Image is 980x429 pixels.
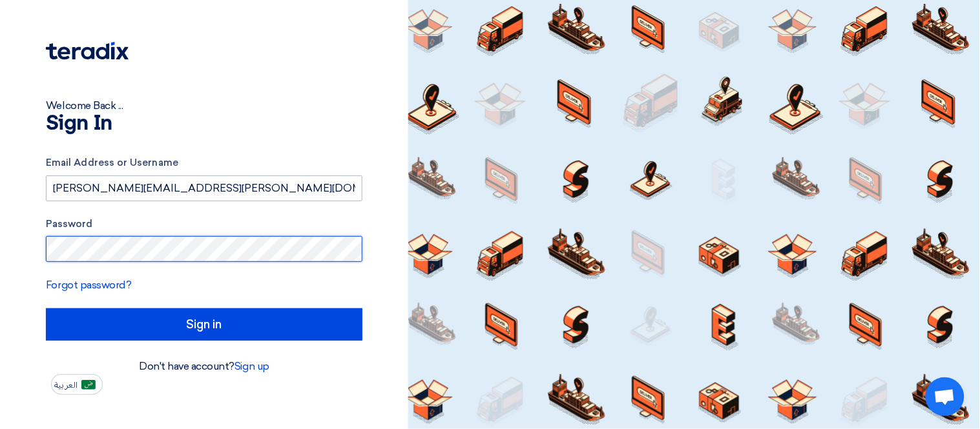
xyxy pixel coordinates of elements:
[81,380,96,390] img: ar-AR.png
[46,217,362,232] label: Password
[46,114,362,134] h1: Sign In
[235,360,269,372] a: Sign up
[46,308,362,341] input: Sign in
[54,381,78,390] span: العربية
[46,155,362,170] label: Email Address or Username
[46,359,362,374] div: Don't have account?
[926,377,964,416] div: Open chat
[46,279,131,291] a: Forgot password?
[51,374,103,395] button: العربية
[46,42,129,60] img: Teradix logo
[46,98,362,114] div: Welcome Back ...
[46,175,362,201] input: Enter your business email or username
